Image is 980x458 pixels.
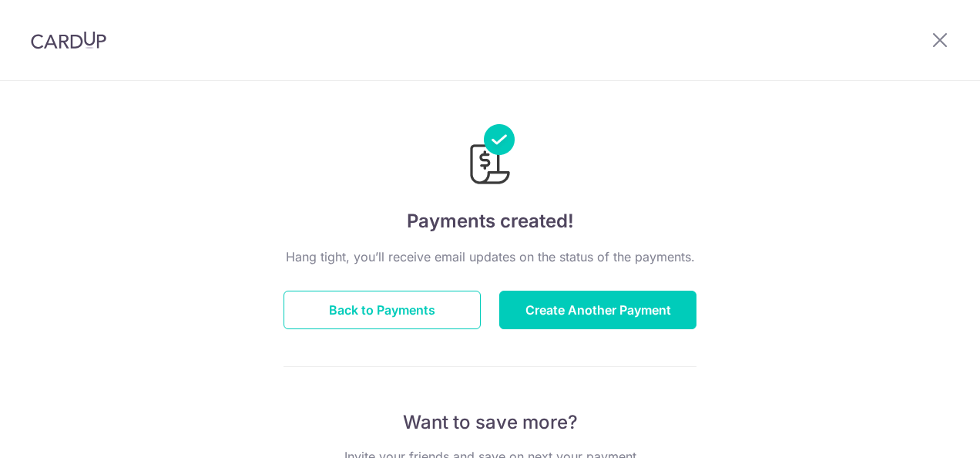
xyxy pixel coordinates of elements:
[284,410,696,435] p: Want to save more?
[465,124,515,189] img: Payments
[284,291,481,329] button: Back to Payments
[31,31,106,49] img: CardUp
[284,248,696,266] p: Hang tight, you’ll receive email updates on the status of the payments.
[284,207,696,235] h4: Payments created!
[499,291,696,329] button: Create Another Payment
